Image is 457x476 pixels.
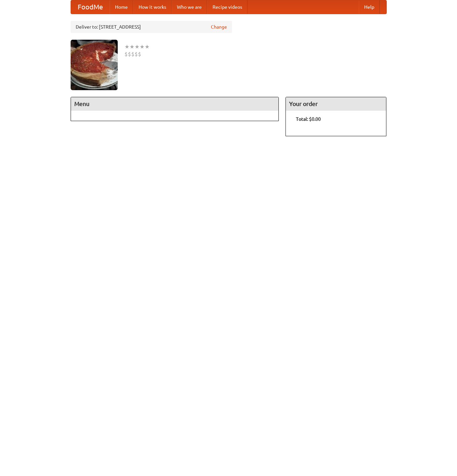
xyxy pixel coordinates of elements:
a: Home [110,0,133,14]
li: $ [128,50,131,58]
a: Recipe videos [207,0,247,14]
a: How it works [133,0,172,14]
div: Deliver to: [STREET_ADDRESS] [71,21,232,33]
h4: Your order [286,97,386,111]
img: angular.jpg [71,40,118,90]
li: ★ [140,43,145,50]
a: FoodMe [71,0,110,14]
a: Who we are [172,0,207,14]
h4: Menu [71,97,279,111]
li: $ [135,50,138,58]
b: Total: $0.00 [296,116,321,122]
li: ★ [135,43,140,50]
li: ★ [124,43,129,50]
li: $ [138,50,141,58]
a: Change [211,24,227,30]
li: $ [124,50,128,58]
li: ★ [129,43,135,50]
a: Help [359,0,380,14]
li: $ [131,50,135,58]
li: ★ [145,43,150,50]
